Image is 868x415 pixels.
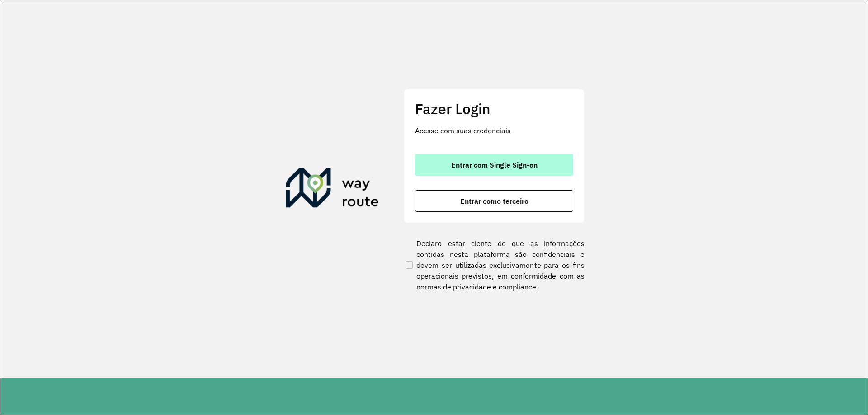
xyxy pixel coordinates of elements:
button: button [415,190,573,212]
h2: Fazer Login [415,100,573,117]
span: Entrar como terceiro [460,197,528,205]
span: Entrar com Single Sign-on [451,161,538,168]
button: button [415,154,573,176]
label: Declaro estar ciente de que as informações contidas nesta plataforma são confidenciais e devem se... [404,238,585,292]
img: Roteirizador AmbevTech [286,168,379,211]
p: Acesse com suas credenciais [415,125,573,136]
